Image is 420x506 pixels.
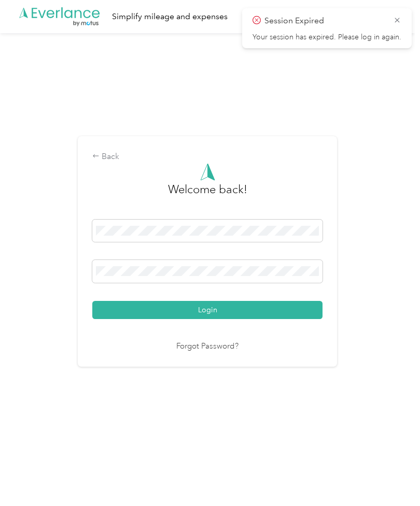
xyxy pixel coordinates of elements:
[264,15,386,27] p: Session Expired
[168,181,247,209] h3: greeting
[253,33,401,42] p: Your session has expired. Please log in again.
[362,448,420,506] iframe: Everlance-gr Chat Button Frame
[112,10,228,23] div: Simplify mileage and expenses
[176,341,239,353] a: Forgot Password?
[92,301,323,319] button: Login
[92,151,323,163] div: Back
